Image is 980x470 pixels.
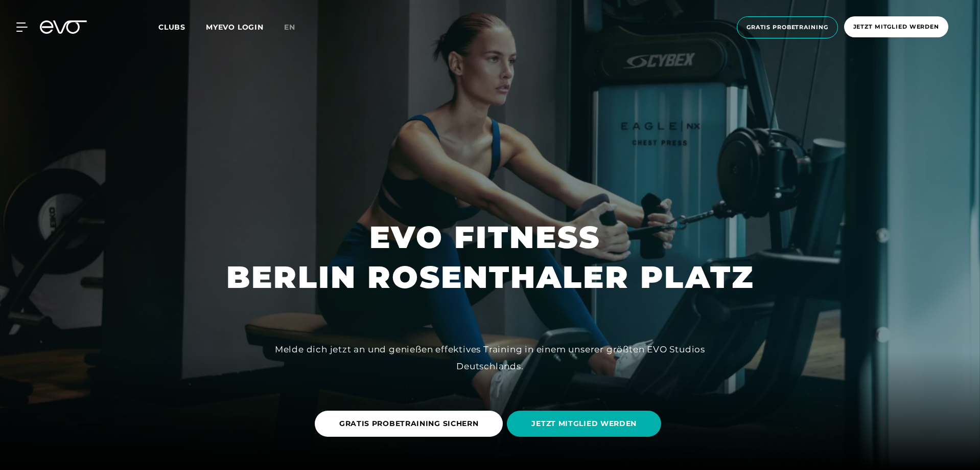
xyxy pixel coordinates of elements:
[339,418,479,429] span: GRATIS PROBETRAINING SICHERN
[841,16,951,38] a: Jetzt Mitglied werden
[260,341,720,374] div: Melde dich jetzt an und genießen effektives Training in einem unserer größten EVO Studios Deutsch...
[531,418,637,429] span: JETZT MITGLIED WERDEN
[853,23,939,31] span: Jetzt Mitglied werden
[284,23,295,32] span: en
[315,403,507,444] a: GRATIS PROBETRAINING SICHERN
[734,16,841,38] a: Gratis Probetraining
[158,22,206,32] a: Clubs
[158,23,185,32] span: Clubs
[226,217,754,297] h1: EVO FITNESS BERLIN ROSENTHALER PLATZ
[507,403,665,444] a: JETZT MITGLIED WERDEN
[284,21,308,33] a: en
[206,23,264,32] a: MYEVO LOGIN
[746,23,828,32] span: Gratis Probetraining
